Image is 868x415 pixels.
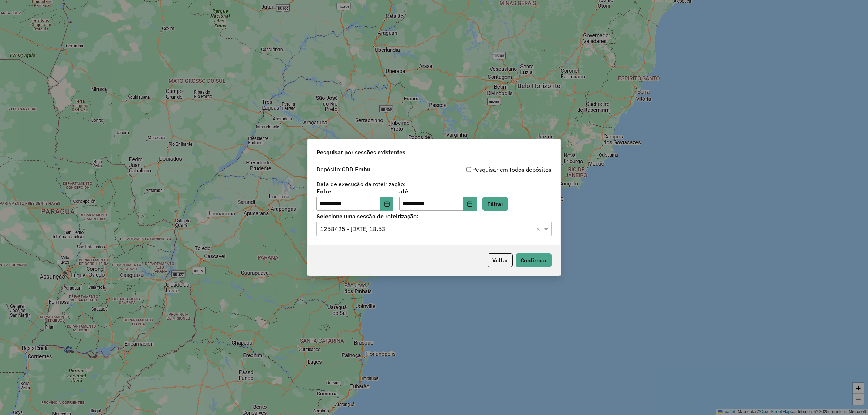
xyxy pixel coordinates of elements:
label: Entre [316,187,393,196]
button: Voltar [488,253,513,267]
span: Pesquisar por sessões existentes [316,148,405,157]
label: Data de execução da roteirização: [316,180,406,188]
button: Choose Date [463,197,477,211]
strong: CDD Embu [342,166,370,173]
button: Confirmar [516,253,552,267]
span: Clear all [536,224,542,233]
button: Filtrar [482,197,508,211]
label: Selecione uma sessão de roteirização: [316,212,552,221]
button: Choose Date [380,197,394,211]
label: até [399,187,476,196]
label: Depósito: [316,165,370,174]
div: Pesquisar em todos depósitos [434,165,552,174]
